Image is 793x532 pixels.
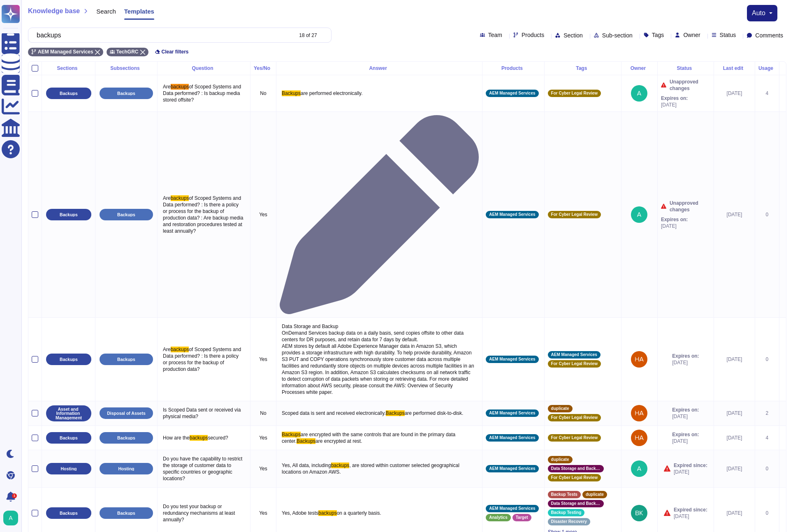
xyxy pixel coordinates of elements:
[301,90,363,96] span: are performed electronically.
[631,206,647,223] img: user
[254,211,273,218] p: Yes
[254,356,273,363] p: Yes
[282,463,331,468] span: Yes, All data, including
[38,49,93,54] span: AEM Managed Services
[299,33,317,38] div: 18 of 27
[117,213,135,217] p: Backups
[254,90,273,97] p: No
[163,84,171,90] span: Are
[661,223,688,229] span: [DATE]
[45,66,92,71] div: Sections
[337,510,381,516] span: on a quarterly basis.
[758,510,776,516] div: 0
[758,66,776,71] div: Usage
[163,347,171,352] span: Are
[489,357,535,361] span: AEM Managed Services
[551,213,598,217] span: For Cyber Legal Review
[631,505,647,521] img: user
[758,211,776,218] div: 0
[717,465,751,472] div: [DATE]
[254,66,273,71] div: Yes/No
[674,513,707,520] span: [DATE]
[551,493,577,497] span: Backup Tests
[117,91,135,96] p: Backups
[3,511,18,525] img: user
[282,410,386,416] span: Scoped data is sent and received electronically.
[758,465,776,472] div: 0
[717,90,751,97] div: [DATE]
[208,435,228,441] span: secured?
[117,511,135,516] p: Backups
[758,435,776,441] div: 4
[758,90,776,97] div: 4
[331,463,350,468] span: backups
[489,516,507,520] span: Analytics
[551,511,582,515] span: Backup Testing
[161,501,247,525] p: Do you test your backup or redundancy mechanisms at least annually?
[551,467,601,471] span: Data Storage and Backup
[280,321,479,398] p: Data Storage and Backup OnDemand Services backup data on a daily basis, send copies offsite to ot...
[124,8,154,14] span: Templates
[282,463,461,475] span: , are stored within customer selected geographical locations on Amazon AWS.
[631,405,647,421] img: user
[563,32,583,38] span: Section
[489,507,535,511] span: AEM Managed Services
[486,66,540,71] div: Products
[631,85,647,102] img: user
[161,66,247,71] div: Question
[717,211,751,218] div: [DATE]
[489,91,535,95] span: AEM Managed Services
[161,405,247,422] p: Is Scoped Data sent or received via physical media?
[672,413,699,420] span: [DATE]
[489,467,535,471] span: AEM Managed Services
[661,102,688,108] span: [DATE]
[116,49,139,54] span: TechGRC
[631,351,647,368] img: user
[674,507,707,513] span: Expired since:
[672,407,699,413] span: Expires on:
[60,357,78,362] p: Backups
[282,510,318,516] span: Yes, Adobe tests
[489,411,535,415] span: AEM Managed Services
[752,10,772,16] button: auto
[60,91,78,96] p: Backups
[670,79,710,92] span: Unapproved changes
[670,200,710,213] span: Unapproved changes
[661,95,688,102] span: Expires on:
[318,510,337,516] span: backups
[522,32,544,38] span: Products
[672,353,699,359] span: Expires on:
[405,410,464,416] span: are performed disk-to-disk.
[254,410,273,416] p: No
[717,356,751,363] div: [DATE]
[625,66,654,71] div: Owner
[162,49,189,54] span: Clear filters
[717,435,751,441] div: [DATE]
[171,347,189,352] span: backups
[631,430,647,446] img: user
[163,347,242,372] span: of Scoped Systems and Data performed? : Is there a policy or process for the backup of production...
[171,195,189,201] span: backups
[717,510,751,516] div: [DATE]
[254,435,273,441] p: Yes
[32,28,292,42] input: Search by keywords
[551,520,587,524] span: Disaster Recovery
[551,502,601,506] span: Data Storage and Backup
[254,465,273,472] p: Yes
[674,462,707,469] span: Expired since:
[551,407,569,411] span: duplicate
[758,356,776,363] div: 0
[755,32,783,38] span: Comments
[386,410,405,416] span: Backups
[60,467,77,471] p: Hosting
[254,510,273,516] p: Yes
[551,362,598,366] span: For Cyber Legal Review
[118,467,134,471] p: Hosting
[163,195,171,201] span: Are
[12,493,17,498] div: 1
[60,436,78,440] p: Backups
[672,359,699,366] span: [DATE]
[163,84,242,103] span: of Scoped Systems and Data performed? : Is backup media stored offsite?
[672,431,699,438] span: Expires on:
[96,8,116,14] span: Search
